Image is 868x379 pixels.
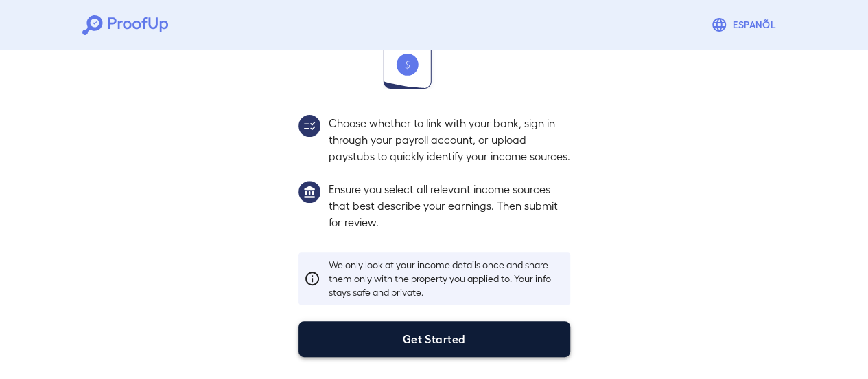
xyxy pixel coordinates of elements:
[329,258,565,299] p: We only look at your income details once and share them only with the property you applied to. Yo...
[298,321,570,357] button: Get Started
[329,181,570,230] p: Ensure you select all relevant income sources that best describe your earnings. Then submit for r...
[298,181,320,203] img: group1.svg
[298,115,320,137] img: group2.svg
[329,115,570,164] p: Choose whether to link with your bank, sign in through your payroll account, or upload paystubs t...
[705,11,786,39] button: Espanõl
